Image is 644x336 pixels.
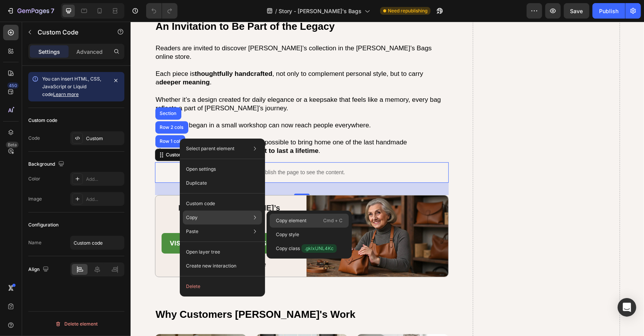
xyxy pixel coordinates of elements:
div: Align [28,264,50,275]
p: Copy [186,214,198,221]
div: Name [28,239,41,246]
div: Row 1 col [28,117,52,122]
p: Visit [PERSON_NAME]'s webshop [39,218,149,226]
iframe: Design area [131,22,644,336]
div: 450 [7,82,19,89]
p: Custom code [186,200,215,207]
button: Save [564,3,589,19]
a: Visit [PERSON_NAME]'s webshop [31,211,167,232]
img: gempages_575986911949095762-d449a950-ee1a-4230-93ca-7f6c7f2bdc54.webp [176,174,318,255]
span: .gklxUNL4Kc [301,244,337,253]
button: 7 [3,3,58,19]
div: Publish [599,7,618,15]
div: Custom [86,135,122,142]
p: Settings [38,48,60,56]
div: Delete element [55,319,98,329]
button: Publish [592,3,625,19]
p: Open layer tree [186,249,220,255]
div: Beta [6,142,19,148]
p: Paste [186,228,198,235]
div: Add... [86,196,122,203]
div: Background [28,159,66,170]
p: Cmd + C [323,217,343,225]
strong: deeper meaning [29,57,79,64]
p: Copy class [276,244,337,253]
div: Section [28,89,48,94]
div: Color [28,175,40,182]
p: 30-day money back-guarantee [32,238,166,248]
p: Copy style [276,231,299,238]
h5: Explore [PERSON_NAME]’s Collection [31,180,167,202]
div: Code [28,135,40,142]
div: Undo/Redo [146,3,177,19]
div: Row 2 cols [28,103,55,108]
p: Open settings [186,166,216,173]
div: Image [28,195,42,202]
h2: Why Customers [PERSON_NAME]'s Work [24,286,319,300]
p: 7 [51,6,54,15]
p: Select parent element [186,145,234,152]
span: Save [570,8,583,14]
button: Delete [183,279,262,293]
strong: thoughtfully handcrafted [64,48,142,56]
div: Custom Code [34,130,67,137]
div: Configuration [28,221,59,228]
span: / [275,7,277,15]
span: Story - [PERSON_NAME]'s Bags [279,7,362,15]
div: Custom code [28,117,57,124]
p: Duplicate [186,180,207,187]
p: Publish the page to see the content. [24,147,319,155]
p: Copy element [276,217,307,224]
span: You can insert HTML, CSS, JavaScript or Liquid code [42,76,101,97]
p: Readers are invited to discover [PERSON_NAME]’s collection in the [PERSON_NAME]’s Bags online sto... [25,22,318,134]
p: Create new interaction [186,262,236,270]
button: Delete element [28,318,124,330]
strong: created with care, and meant to last a lifetime [46,125,188,133]
span: Need republishing [388,7,427,14]
p: Advanced [76,48,103,56]
div: Open Intercom Messenger [618,298,636,317]
a: Learn more [53,91,79,97]
div: Add... [86,176,122,183]
p: Custom Code [38,27,103,37]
